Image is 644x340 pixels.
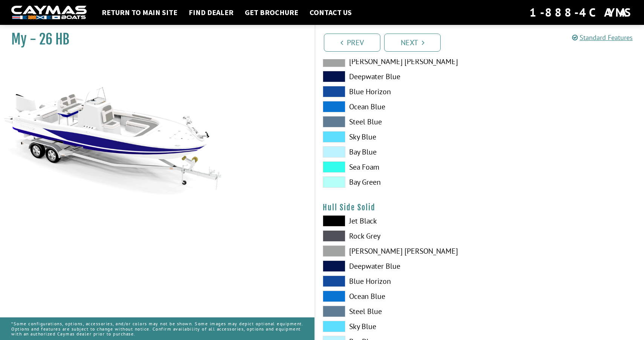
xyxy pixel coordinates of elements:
[323,260,472,272] label: Deepwater Blue
[323,131,472,142] label: Sky Blue
[323,146,472,158] label: Bay Blue
[11,6,87,20] img: white-logo-c9c8dbefe5ff5ceceb0f0178aa75bf4bb51f6bca0971e226c86eb53dfe498488.png
[572,33,633,42] a: Standard Features
[98,8,181,17] a: Return to main site
[323,215,472,227] label: Jet Black
[185,8,237,17] a: Find Dealer
[323,56,472,67] label: [PERSON_NAME] [PERSON_NAME]
[323,101,472,112] label: Ocean Blue
[323,86,472,97] label: Blue Horizon
[323,230,472,242] label: Rock Grey
[322,32,644,52] ul: Pagination
[323,203,636,212] h4: Hull Side Solid
[323,176,472,188] label: Bay Green
[11,317,303,340] p: *Some configurations, options, accessories, and/or colors may not be shown. Some images may depic...
[306,8,356,17] a: Contact Us
[323,245,472,257] label: [PERSON_NAME] [PERSON_NAME]
[241,8,302,17] a: Get Brochure
[324,34,380,52] a: Prev
[11,31,296,48] h1: My - 26 HB
[323,71,472,82] label: Deepwater Blue
[323,306,472,317] label: Steel Blue
[530,4,633,21] div: 1-888-4CAYMAS
[323,276,472,287] label: Blue Horizon
[323,291,472,302] label: Ocean Blue
[323,116,472,127] label: Steel Blue
[323,161,472,173] label: Sea Foam
[323,321,472,332] label: Sky Blue
[384,34,441,52] a: Next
